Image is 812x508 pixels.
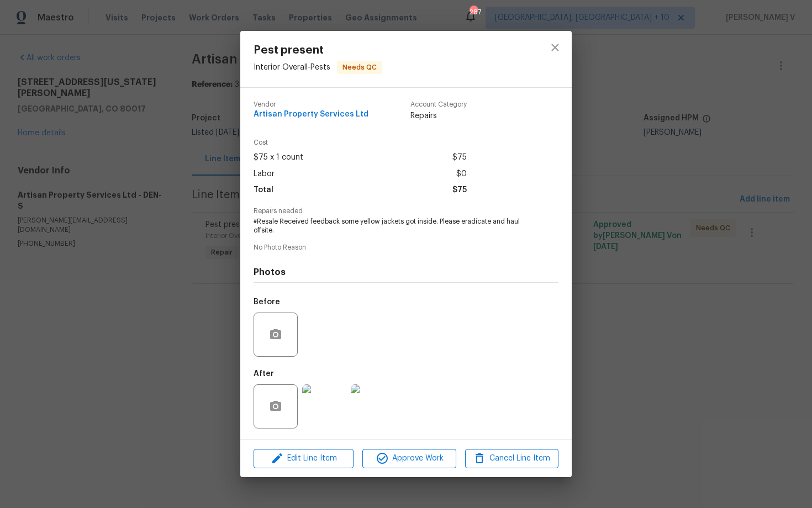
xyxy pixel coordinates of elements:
[452,150,467,166] span: $75
[254,139,467,146] span: Cost
[465,449,558,468] button: Cancel Line Item
[254,449,354,468] button: Edit Line Item
[257,452,350,465] span: Edit Line Item
[362,449,456,468] button: Approve Work
[468,452,555,465] span: Cancel Line Item
[452,182,467,198] span: $75
[254,101,368,108] span: Vendor
[254,244,558,251] span: No Photo Reason
[254,208,558,215] span: Repairs needed
[542,34,568,61] button: close
[410,101,467,108] span: Account Category
[254,267,558,278] h4: Photos
[410,110,467,121] span: Repairs
[254,44,382,56] span: Pest present
[254,166,275,182] span: Labor
[254,370,274,378] h5: After
[366,452,452,465] span: Approve Work
[254,64,330,71] span: Interior Overall - Pests
[254,298,280,306] h5: Before
[254,182,273,198] span: Total
[254,110,368,119] span: Artisan Property Services Ltd
[456,166,467,182] span: $0
[254,150,303,166] span: $75 x 1 count
[254,217,528,236] span: #Resale Received feedback some yellow jackets got inside. Please eradicate and haul offsite.
[470,7,477,18] div: 287
[338,62,381,73] span: Needs QC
